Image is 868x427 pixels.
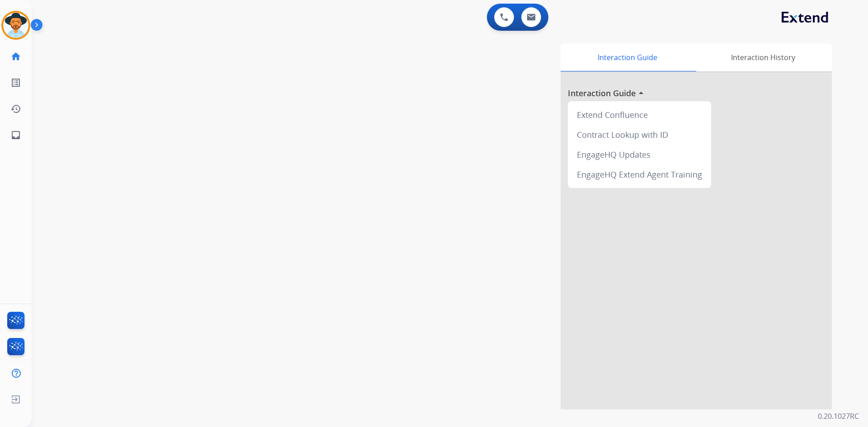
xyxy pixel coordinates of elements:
mat-icon: home [10,51,21,62]
img: avatar [3,13,28,38]
div: EngageHQ Extend Agent Training [571,164,708,184]
div: Contract Lookup with ID [571,125,708,145]
p: 0.20.1027RC [818,411,859,422]
mat-icon: list_alt [10,77,21,88]
div: Extend Confluence [571,105,708,125]
mat-icon: history [10,103,21,114]
div: Interaction History [694,43,832,71]
div: Interaction Guide [561,43,694,71]
div: EngageHQ Updates [571,145,708,164]
mat-icon: inbox [10,130,21,141]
